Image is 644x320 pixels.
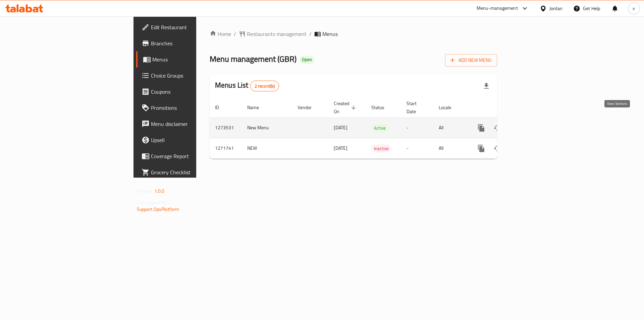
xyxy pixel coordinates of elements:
[151,23,236,31] span: Edit Restaurant
[242,138,292,158] td: NEW
[371,145,391,152] span: Inactive
[473,120,489,136] button: more
[371,124,388,132] span: Active
[251,83,279,89] span: 2 record(s)
[450,56,492,64] span: Add New Menu
[401,118,433,138] td: -
[322,30,338,38] span: Menus
[247,30,307,38] span: Restaurants management
[136,67,241,84] a: Choice Groups
[210,30,497,38] nav: breadcrumb
[151,72,236,80] span: Choice Groups
[242,118,292,138] td: New Menu
[151,120,236,128] span: Menu disclaimer
[136,132,241,148] a: Upsell
[210,51,297,66] span: Menu management ( GBR )
[136,164,241,180] a: Grocery Checklist
[477,4,518,12] div: Menu-management
[151,168,236,176] span: Grocery Checklist
[468,97,543,118] th: Actions
[371,103,393,111] span: Status
[136,19,241,35] a: Edit Restaurant
[250,81,279,91] div: Total records count
[633,5,635,12] span: e
[215,103,228,111] span: ID
[151,39,236,47] span: Branches
[299,57,315,62] span: Open
[137,187,153,195] span: Version:
[433,138,468,158] td: All
[152,55,236,63] span: Menus
[407,99,425,116] span: Start Date
[239,30,307,38] a: Restaurants management
[215,80,279,91] h2: Menus List
[137,198,168,207] span: Get support on:
[549,5,562,12] div: Jordan
[136,84,241,100] a: Coupons
[439,103,460,111] span: Locale
[136,116,241,132] a: Menu disclaimer
[151,88,236,96] span: Coupons
[299,56,315,64] div: Open
[151,136,236,144] span: Upsell
[136,100,241,116] a: Promotions
[473,140,489,156] button: more
[309,30,312,38] li: /
[433,118,468,138] td: All
[154,187,165,195] span: 1.0.0
[137,205,179,214] a: Support.OpsPlatform
[334,99,358,116] span: Created On
[478,78,494,94] div: Export file
[136,51,241,67] a: Menus
[247,103,268,111] span: Name
[151,104,236,112] span: Promotions
[445,54,497,66] button: Add New Menu
[489,140,505,156] button: Change Status
[210,97,543,159] table: enhanced table
[489,120,505,136] button: Change Status
[401,138,433,158] td: -
[136,35,241,51] a: Branches
[151,152,236,160] span: Coverage Report
[136,148,241,164] a: Coverage Report
[298,103,320,111] span: Vendor
[334,144,347,152] span: [DATE]
[334,123,347,132] span: [DATE]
